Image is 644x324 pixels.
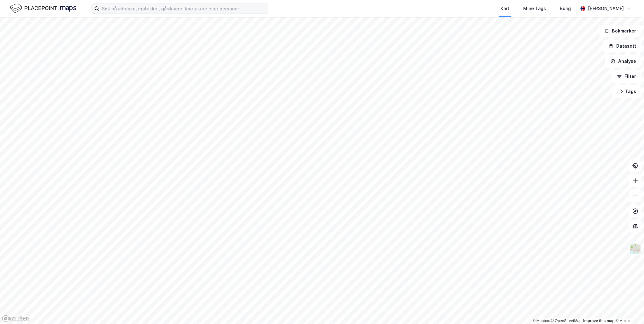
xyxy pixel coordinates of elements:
button: Bokmerker [599,25,641,37]
div: Bolig [560,5,571,12]
img: Z [629,243,641,255]
div: Mine Tags [523,5,546,12]
button: Tags [612,85,641,98]
input: Søk på adresse, matrikkel, gårdeiere, leietakere eller personer [99,4,268,13]
div: Kart [501,5,509,12]
a: OpenStreetMap [551,319,582,323]
button: Analyse [605,55,641,68]
div: [PERSON_NAME] [588,5,624,12]
a: Mapbox [532,319,550,323]
a: Improve this map [583,319,614,323]
a: Mapbox homepage [2,315,30,322]
button: Filter [611,70,641,83]
img: logo.f888ab2527a4732fd821a326f86c7f29.svg [10,3,76,14]
button: Datasett [603,40,641,52]
div: Kontrollprogram for chat [612,294,644,324]
iframe: Chat Widget [612,294,644,324]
